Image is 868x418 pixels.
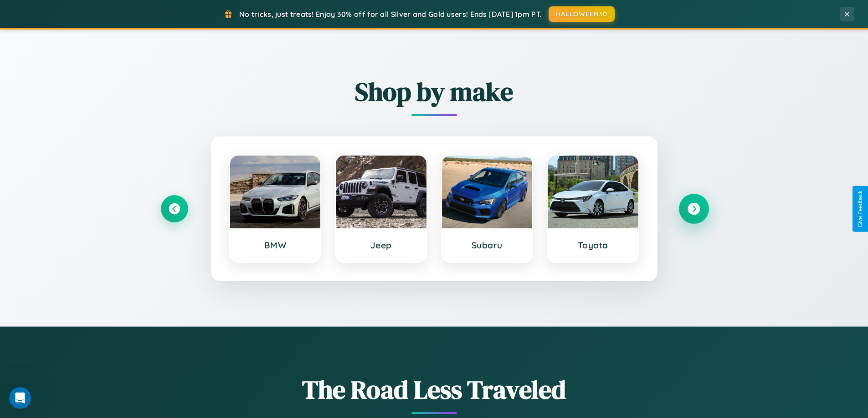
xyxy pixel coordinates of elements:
button: HALLOWEEN30 [549,6,615,22]
h1: The Road Less Traveled [161,372,708,407]
div: Give Feedback [857,191,863,227]
span: No tricks, just treats! Enjoy 30% off for all Silver and Gold users! Ends [DATE] 1pm PT. [239,10,542,19]
h3: BMW [239,240,312,251]
h3: Subaru [451,240,524,251]
h3: Jeep [345,240,417,251]
h2: Shop by make [161,74,708,109]
h3: Toyota [557,240,629,251]
iframe: Intercom live chat [9,387,31,409]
